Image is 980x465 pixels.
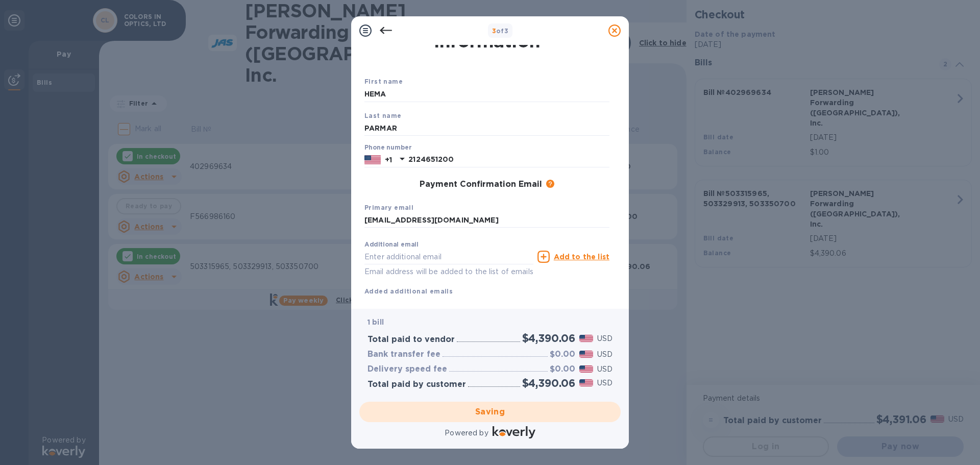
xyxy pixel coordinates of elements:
span: 3 [492,27,496,35]
img: USD [579,365,593,373]
img: USD [579,379,593,386]
p: USD [597,364,612,375]
h3: Total paid to vendor [367,335,455,345]
h3: Total paid by customer [367,380,466,389]
input: Enter additional email [364,249,533,264]
b: 1 bill [367,318,384,326]
p: USD [597,333,612,344]
h3: $0.00 [550,350,575,359]
p: Powered by [445,428,488,438]
input: Enter your last name [364,120,609,136]
p: +1 [385,155,392,165]
img: Logo [493,426,535,438]
input: Enter your primary name [364,213,609,228]
img: USD [579,335,593,342]
label: Additional email [364,242,419,248]
p: Email address will be added to the list of emails [364,266,533,278]
b: of 3 [492,27,509,35]
h2: $4,390.06 [522,377,575,389]
h3: $0.00 [550,364,575,374]
h3: Payment Confirmation Email [420,180,542,189]
label: Phone number [364,145,411,151]
b: First name [364,78,403,85]
img: USD [579,351,593,358]
img: US [364,154,381,165]
h2: $4,390.06 [522,332,575,345]
b: Primary email [364,204,413,211]
p: USD [597,378,612,388]
b: Added additional emails [364,287,453,295]
input: Enter your first name [364,87,609,102]
h1: Payment Contact Information [364,9,609,52]
h3: Bank transfer fee [367,350,440,359]
u: Add to the list [554,253,609,261]
b: Last name [364,112,402,119]
p: USD [597,349,612,360]
h3: Delivery speed fee [367,364,447,374]
input: Enter your phone number [408,152,609,167]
